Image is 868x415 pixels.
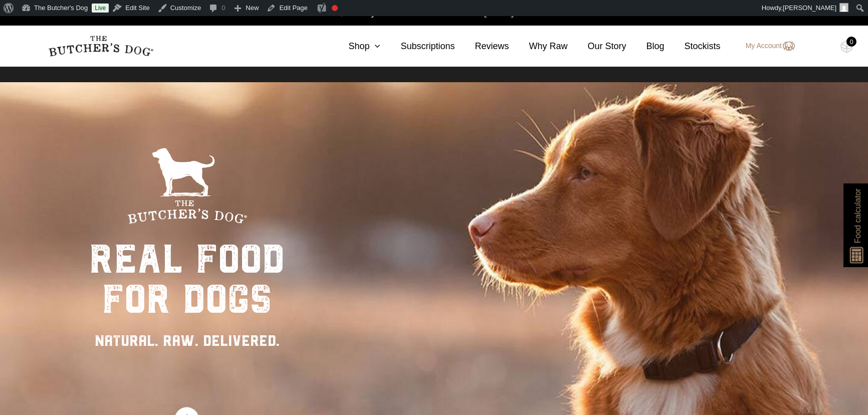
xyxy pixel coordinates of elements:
[846,37,856,47] div: 0
[509,40,568,53] a: Why Raw
[736,40,795,52] a: My Account
[626,40,665,53] a: Blog
[332,5,338,11] div: Focus keyphrase not set
[568,40,626,53] a: Our Story
[851,6,858,18] a: close
[851,188,863,243] span: Food calculator
[665,40,721,53] a: Stockists
[783,4,836,12] span: [PERSON_NAME]
[89,329,285,352] div: NATURAL. RAW. DELIVERED.
[380,40,455,53] a: Subscriptions
[89,239,285,319] div: real food for dogs
[328,40,380,53] a: Shop
[92,4,109,13] a: Live
[840,40,853,53] img: TBD_Cart-Empty.png
[455,40,509,53] a: Reviews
